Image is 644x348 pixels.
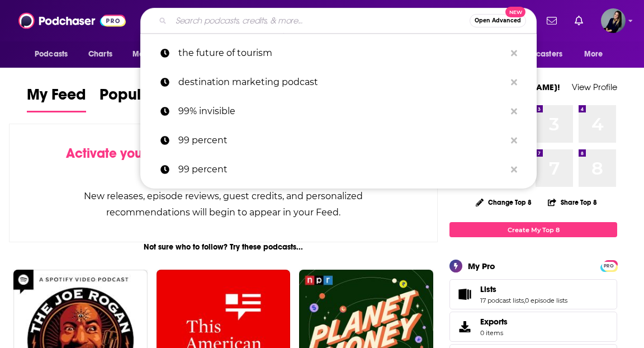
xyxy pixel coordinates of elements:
p: 99 percent [178,155,505,184]
span: Activate your Feed [66,145,181,162]
a: Charts [81,44,119,65]
div: Search podcasts, credits, & more... [140,8,537,34]
button: open menu [27,44,82,65]
a: the future of tourism [140,39,537,68]
img: Podchaser - Follow, Share and Rate Podcasts [18,10,126,31]
span: Exports [480,317,508,327]
div: My Pro [468,261,495,271]
span: Lists [449,279,617,309]
span: New [505,7,525,17]
p: destination marketing podcast [178,68,505,97]
a: View Profile [572,82,617,92]
div: by following Podcasts, Creators, Lists, and other Users! [65,145,381,178]
img: User Profile [601,8,626,33]
a: Popular Feed [100,85,195,112]
span: Podcasts [35,46,68,62]
span: More [584,46,603,62]
a: 0 episode lists [525,297,567,304]
p: the future of tourism [178,39,505,68]
button: Open AdvancedNew [470,14,526,27]
button: Share Top 8 [547,191,598,213]
a: 99 percent [140,155,537,184]
button: open menu [501,44,579,65]
span: Charts [88,46,112,62]
span: Exports [453,319,476,335]
a: Lists [453,286,476,302]
button: open menu [576,44,617,65]
span: Popular Feed [100,85,195,111]
a: Show notifications dropdown [542,11,561,30]
span: , [524,297,525,304]
a: My Feed [27,85,86,112]
button: Show profile menu [601,8,626,33]
div: New releases, episode reviews, guest credits, and personalized recommendations will begin to appe... [65,188,381,220]
p: 99 percent [178,126,505,155]
span: Lists [480,284,496,294]
div: Not sure who to follow? Try these podcasts... [9,242,438,252]
span: Monitoring [132,46,172,62]
a: destination marketing podcast [140,68,537,97]
a: 99 percent [140,126,537,155]
span: 0 items [480,329,508,337]
a: Create My Top 8 [449,222,617,237]
a: Lists [480,284,567,294]
button: open menu [125,44,187,65]
a: Show notifications dropdown [570,11,588,30]
a: 17 podcast lists [480,297,524,304]
a: 99% invisible [140,97,537,126]
span: PRO [602,262,615,270]
a: Exports [449,312,617,342]
p: 99% invisible [178,97,505,126]
span: Open Advanced [475,18,521,23]
button: Change Top 8 [469,195,538,209]
input: Search podcasts, credits, & more... [171,12,470,30]
span: Logged in as LisaMaskey [601,8,626,33]
span: My Feed [27,85,86,111]
a: PRO [602,261,615,270]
